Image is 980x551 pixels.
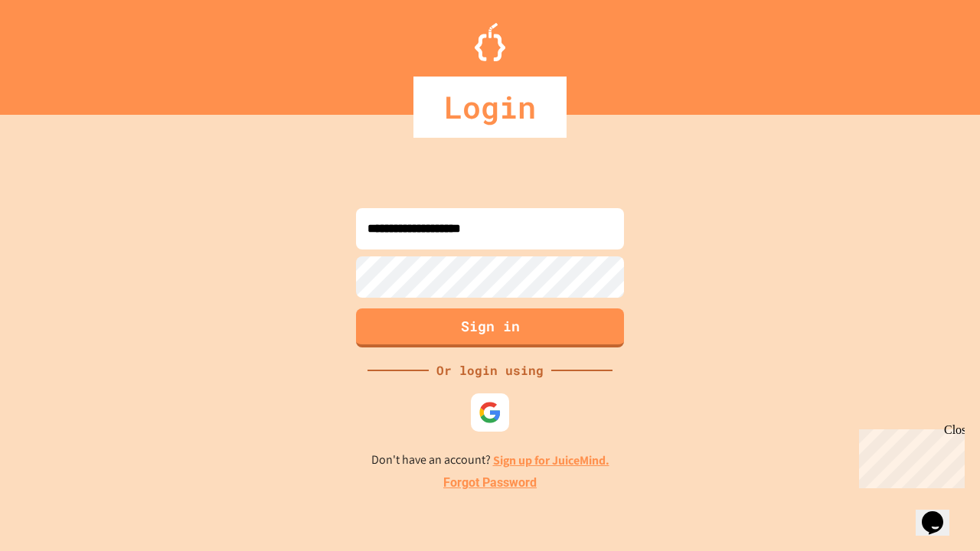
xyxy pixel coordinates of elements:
img: Logo.svg [475,23,505,61]
a: Forgot Password [443,474,537,492]
div: Login [413,77,567,138]
div: Chat with us now!Close [6,6,106,97]
p: Don't have an account? [371,451,609,470]
iframe: chat widget [916,490,965,536]
div: Or login using [429,361,551,380]
a: Sign up for JuiceMind. [493,452,609,468]
button: Sign in [356,308,624,347]
iframe: chat widget [853,423,965,488]
img: google-icon.svg [479,401,501,424]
